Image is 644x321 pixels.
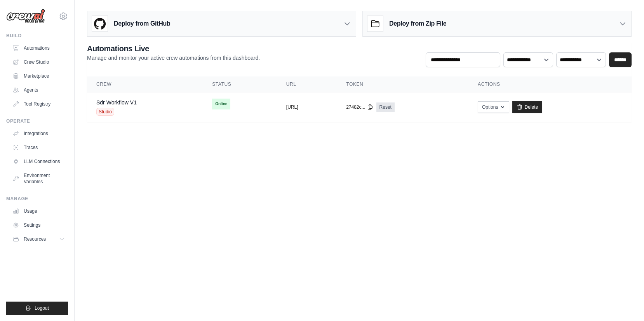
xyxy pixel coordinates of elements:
[9,169,68,188] a: Environment Variables
[212,99,230,109] span: Online
[605,284,644,321] iframe: Chat Widget
[389,19,446,28] h3: Deploy from Zip File
[9,233,68,245] button: Resources
[512,101,542,113] a: Delete
[478,101,509,113] button: Options
[92,16,108,31] img: GitHub Logo
[6,33,68,39] div: Build
[24,236,46,242] span: Resources
[6,9,45,24] img: Logo
[337,76,468,92] th: Token
[87,43,260,54] h2: Automations Live
[6,302,68,315] button: Logout
[376,102,395,112] a: Reset
[9,98,68,110] a: Tool Registry
[9,155,68,168] a: LLM Connections
[96,108,114,116] span: Studio
[9,84,68,96] a: Agents
[6,196,68,202] div: Manage
[114,19,170,28] h3: Deploy from GitHub
[605,284,644,321] div: Chat-Widget
[96,99,137,106] a: Sdr Workflow V1
[9,205,68,217] a: Usage
[203,76,277,92] th: Status
[9,70,68,82] a: Marketplace
[9,56,68,68] a: Crew Studio
[9,219,68,231] a: Settings
[346,104,373,110] button: 27482c...
[87,54,260,62] p: Manage and monitor your active crew automations from this dashboard.
[6,118,68,124] div: Operate
[9,127,68,140] a: Integrations
[9,141,68,154] a: Traces
[277,76,337,92] th: URL
[9,42,68,54] a: Automations
[35,305,49,311] span: Logout
[87,76,203,92] th: Crew
[468,76,632,92] th: Actions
